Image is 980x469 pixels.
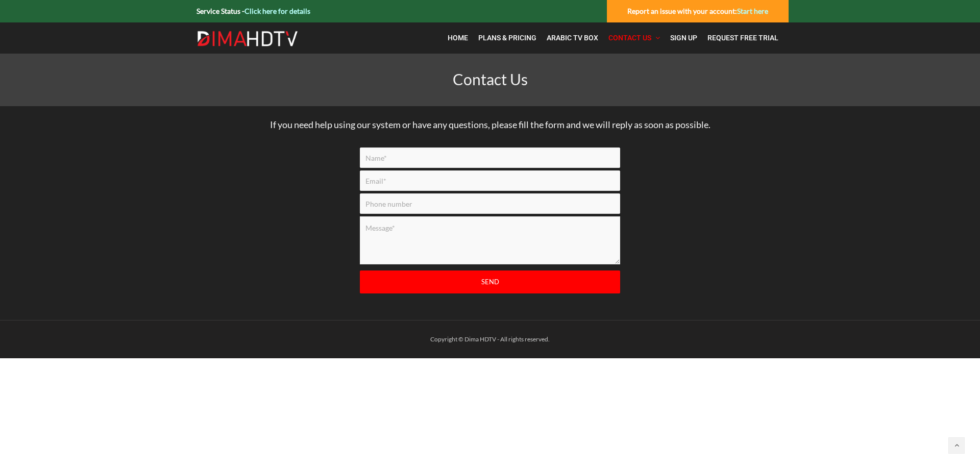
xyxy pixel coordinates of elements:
[670,34,697,42] span: Sign Up
[360,193,620,214] input: Phone number
[608,34,651,42] span: Contact Us
[542,28,603,48] a: Arabic TV Box
[665,28,702,48] a: Sign Up
[702,28,783,48] a: Request Free Trial
[360,270,620,293] input: Send
[453,70,528,88] span: Contact Us
[627,7,768,15] strong: Report an issue with your account:
[478,34,536,42] span: Plans & Pricing
[270,119,710,130] span: If you need help using our system or have any questions, please fill the form and we will reply a...
[360,147,620,168] input: Name*
[244,7,310,15] a: Click here for details
[197,31,299,47] img: Dima HDTV
[352,147,628,312] form: Contact form
[737,7,768,15] a: Start here
[448,34,468,42] span: Home
[360,170,620,191] input: Email*
[191,333,789,345] div: Copyright © Dima HDTV - All rights reserved.
[948,437,965,454] a: Back to top
[197,7,310,15] strong: Service Status -
[603,28,665,48] a: Contact Us
[473,28,542,48] a: Plans & Pricing
[547,34,598,42] span: Arabic TV Box
[707,34,778,42] span: Request Free Trial
[443,28,473,48] a: Home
